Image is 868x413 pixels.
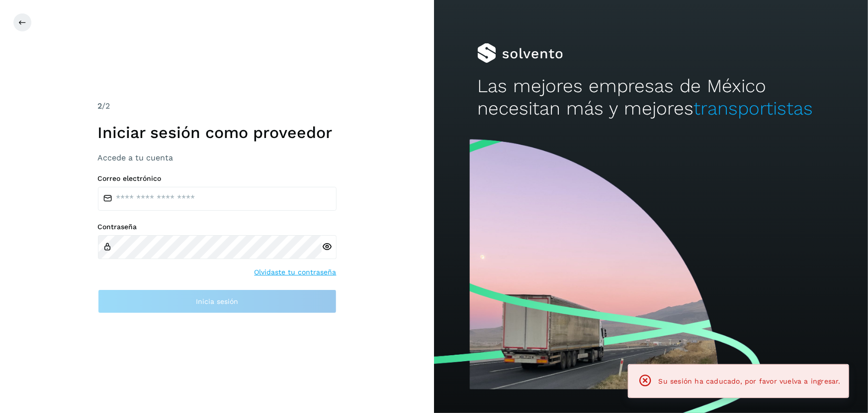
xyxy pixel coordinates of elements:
label: Correo electrónico [98,174,337,183]
h1: Iniciar sesión como proveedor [98,123,337,142]
button: Inicia sesión [98,289,337,313]
h3: Accede a tu cuenta [98,153,337,162]
h2: Las mejores empresas de México necesitan más y mejores [477,75,824,120]
span: 2 [98,101,102,111]
div: /2 [98,100,337,112]
span: Inicia sesión [196,298,238,305]
label: Contraseña [98,223,337,231]
span: transportistas [694,98,813,119]
a: Olvidaste tu contraseña [255,267,337,277]
span: Su sesión ha caducado, por favor vuelva a ingresar. [659,377,841,385]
